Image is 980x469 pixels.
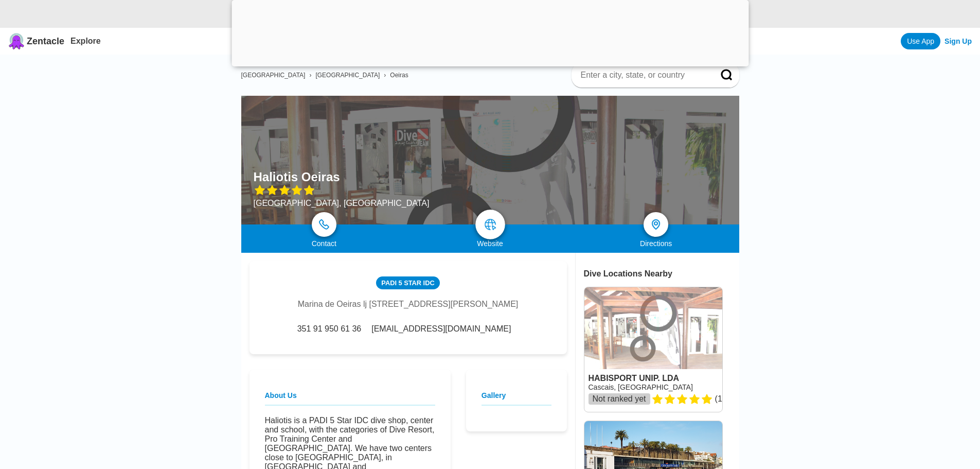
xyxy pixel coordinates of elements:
span: [EMAIL_ADDRESS][DOMAIN_NAME] [371,324,511,334]
img: Zentacle logo [8,33,25,49]
span: 351 91 950 61 36 [297,324,362,334]
h2: Gallery [482,391,551,406]
h1: Haliotis Oeiras [254,170,340,184]
img: map [484,218,496,231]
div: Contact [241,239,407,248]
input: Enter a city, state, or country [580,70,706,80]
img: phone [319,219,329,230]
div: PADI 5 Star IDC [376,276,439,289]
a: Use App [901,33,940,49]
a: [GEOGRAPHIC_DATA] [241,72,306,79]
div: Directions [573,239,739,248]
div: Marina de Oeiras lj [STREET_ADDRESS][PERSON_NAME] [298,300,519,309]
a: Explore [70,37,101,45]
span: › [384,72,386,79]
div: Website [407,239,573,248]
span: › [309,72,311,79]
a: Zentacle logoZentacle [8,33,64,49]
div: Dive Locations Nearby [584,269,739,279]
h2: About Us [265,391,435,406]
a: [GEOGRAPHIC_DATA] [315,72,380,79]
a: Oeiras [390,72,408,79]
div: [GEOGRAPHIC_DATA], [GEOGRAPHIC_DATA] [254,199,430,208]
a: directions [644,212,668,237]
a: Sign Up [945,37,972,45]
img: directions [650,218,662,231]
a: Cascais, [GEOGRAPHIC_DATA] [589,383,693,391]
span: Zentacle [27,36,64,47]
